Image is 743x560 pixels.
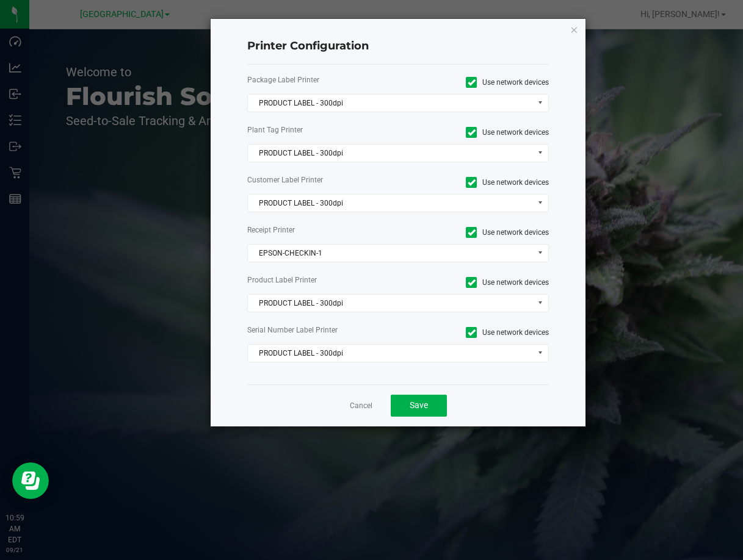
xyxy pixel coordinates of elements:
label: Product Label Printer [247,275,389,285]
label: Use network devices [407,227,549,238]
span: PRODUCT LABEL - 300dpi [248,145,533,162]
a: Cancel [350,401,372,411]
label: Serial Number Label Printer [247,325,389,336]
label: Plant Tag Printer [247,124,389,135]
label: Use network devices [407,77,549,88]
button: Save [391,395,447,417]
label: Use network devices [407,327,549,338]
label: Package Label Printer [247,74,389,85]
iframe: Resource center [12,462,49,499]
label: Use network devices [407,177,549,188]
span: PRODUCT LABEL - 300dpi [248,195,533,212]
span: PRODUCT LABEL - 300dpi [248,345,533,362]
label: Receipt Printer [247,224,389,235]
span: Save [410,400,428,410]
h4: Printer Configuration [247,38,549,54]
span: EPSON-CHECKIN-1 [248,245,533,262]
label: Use network devices [407,127,549,138]
label: Customer Label Printer [247,174,389,185]
span: PRODUCT LABEL - 300dpi [248,295,533,312]
span: PRODUCT LABEL - 300dpi [248,95,533,112]
label: Use network devices [407,277,549,288]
